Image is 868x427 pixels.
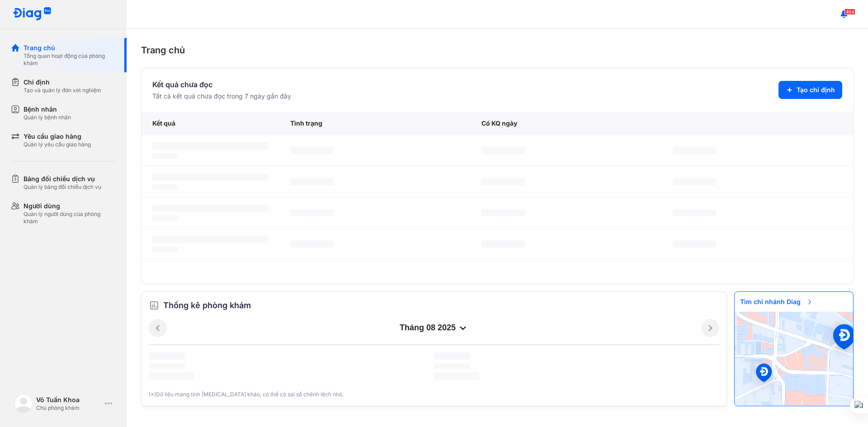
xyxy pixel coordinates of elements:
[673,178,716,185] span: ‌
[36,404,101,412] div: Chủ phòng khám
[141,43,854,57] div: Trang chủ
[290,147,334,154] span: ‌
[152,174,269,181] span: ‌
[797,85,835,94] span: Tạo chỉ định
[24,87,101,94] div: Tạo và quản lý đơn xét nghiệm
[152,142,269,150] span: ‌
[152,79,291,90] div: Kết quả chưa đọc
[24,132,91,141] div: Yêu cầu giao hàng
[24,141,91,148] div: Quản lý yêu cầu giao hàng
[13,7,52,21] img: logo
[152,153,178,159] span: ‌
[290,240,334,248] span: ‌
[24,78,101,87] div: Chỉ định
[24,183,101,191] div: Quản lý bảng đối chiếu dịch vụ
[24,174,101,183] div: Bảng đối chiếu dịch vụ
[279,112,471,135] div: Tình trạng
[152,247,178,252] span: ‌
[673,209,716,216] span: ‌
[152,216,178,221] span: ‌
[152,92,291,101] div: Tất cả kết quả chưa đọc trong 7 ngày gần đây
[481,178,525,185] span: ‌
[673,240,716,248] span: ‌
[778,81,842,99] button: Tạo chỉ định
[163,299,251,312] span: Thống kê phòng khám
[24,43,116,52] div: Trang chủ
[152,184,178,190] span: ‌
[24,105,71,114] div: Bệnh nhân
[844,9,855,15] span: 454
[152,205,269,212] span: ‌
[14,394,33,413] img: logo
[167,323,701,333] div: tháng 08 2025
[24,114,71,121] div: Quản lý bệnh nhân
[290,209,334,216] span: ‌
[36,395,101,404] div: Võ Tuấn Khoa
[149,372,194,380] span: ‌
[434,363,470,369] span: ‌
[149,390,719,399] div: (*)Dữ liệu mang tính [MEDICAL_DATA] khảo, có thể có sai số chênh lệch nhỏ.
[149,363,185,369] span: ‌
[673,147,716,154] span: ‌
[24,211,116,225] div: Quản lý người dùng của phòng khám
[152,236,269,243] span: ‌
[142,112,279,135] div: Kết quả
[149,352,185,360] span: ‌
[434,372,479,380] span: ‌
[471,112,662,135] div: Có KQ ngày
[481,240,525,248] span: ‌
[434,352,470,360] span: ‌
[149,300,160,311] img: order.5a6da16c.svg
[24,52,116,67] div: Tổng quan hoạt động của phòng khám
[290,178,334,185] span: ‌
[481,147,525,154] span: ‌
[24,202,116,211] div: Người dùng
[481,209,525,216] span: ‌
[735,292,819,312] span: Tìm chi nhánh Diag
